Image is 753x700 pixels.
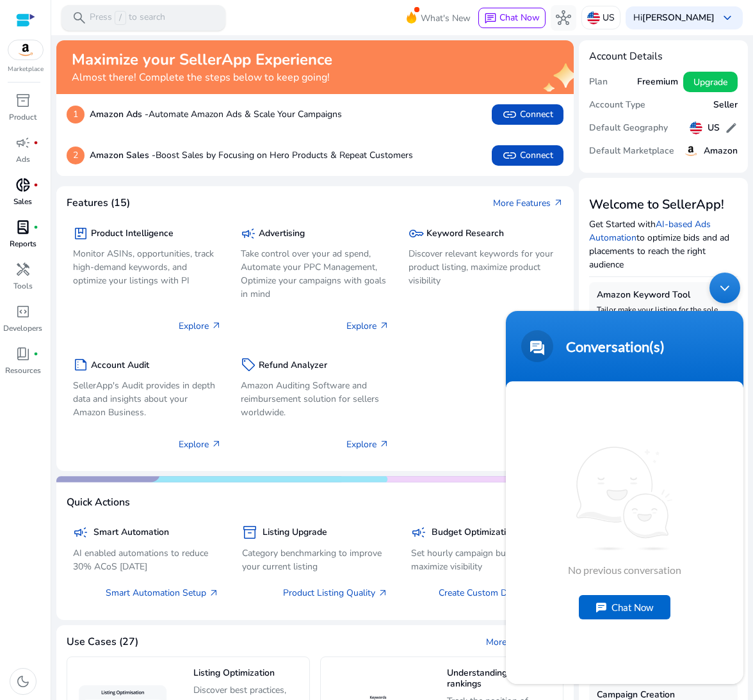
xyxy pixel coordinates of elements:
p: Sales [13,196,32,207]
p: Get Started with to optimize bids and ad placements to reach the right audience [589,218,738,271]
span: / [115,11,126,25]
span: sell [241,357,256,372]
h5: Account Type [589,100,645,111]
span: donut_small [15,177,31,193]
span: book_4 [15,346,31,362]
button: chatChat Now [478,8,546,28]
button: Upgrade [683,72,738,92]
span: handyman [15,262,31,277]
span: dark_mode [15,674,31,689]
h5: Listing Optimization [193,668,303,679]
p: Press to search [90,11,165,25]
h5: Product Intelligence [91,228,174,239]
span: package [73,226,88,241]
p: Tools [13,280,33,292]
span: keyboard_arrow_down [720,10,735,26]
h5: Seller [713,100,738,111]
span: fiber_manual_record [33,182,38,187]
p: 1 [67,106,85,123]
p: Product [9,111,36,123]
h5: Refund Analyzer [259,360,327,371]
span: lab_profile [15,219,31,235]
button: linkConnect [492,104,563,125]
h4: Use Cases (27) [67,636,138,648]
span: Upgrade [693,76,727,89]
p: Hi [633,13,715,22]
a: Create Custom Dayparting [439,586,557,600]
img: us.svg [587,12,600,24]
h4: Almost there! Complete the steps below to keep going! [72,72,332,84]
h4: Account Details [589,51,738,63]
p: Category benchmarking to improve your current listing [242,546,388,573]
button: hub [551,5,576,31]
span: campaign [241,226,256,241]
span: Connect [502,107,553,122]
span: summarize [73,357,88,372]
span: What's New [421,7,471,29]
p: Ads [16,154,30,165]
p: Monitor ASINs, opportunities, track high-demand keywords, and optimize your listings with PI [73,247,222,287]
span: hub [556,10,571,26]
span: arrow_outward [211,439,222,449]
p: AI enabled automations to reduce 30% ACoS [DATE] [73,546,219,573]
h5: Budget Optimization [432,527,516,538]
a: AI-based Ads Automation [589,218,711,244]
p: Marketplace [8,65,44,74]
h2: Maximize your SellerApp Experience [72,51,332,69]
p: Explore [179,319,222,333]
h5: Account Audit [91,360,149,371]
h4: Quick Actions [67,497,130,509]
span: fiber_manual_record [33,351,38,356]
span: arrow_outward [209,588,219,598]
a: Product Listing Quality [283,586,388,600]
h5: Plan [589,77,608,88]
p: Take control over your ad spend, Automate your PPC Management, Optimize your campaigns with goals... [241,247,389,301]
span: code_blocks [15,304,31,319]
p: Amazon Auditing Software and reimbursement solution for sellers worldwide. [241,379,389,419]
h4: Features (15) [67,197,130,209]
span: key [409,226,424,241]
span: inventory_2 [242,525,257,540]
p: Set hourly campaign budgets to maximize visibility [411,546,557,573]
span: campaign [411,525,426,540]
p: 2 [67,147,85,164]
span: edit [725,122,738,134]
p: Explore [179,438,222,451]
p: SellerApp's Audit provides in depth data and insights about your Amazon Business. [73,379,222,419]
span: arrow_outward [553,198,563,208]
span: link [502,107,517,122]
p: Resources [5,365,41,376]
span: chat [484,12,497,25]
span: arrow_outward [211,321,222,331]
img: us.svg [690,122,702,134]
h5: Understanding Keyword rankings [447,668,556,690]
a: Smart Automation Setup [106,586,219,600]
p: Discover relevant keywords for your product listing, maximize product visibility [409,247,557,287]
span: search [72,10,87,26]
span: campaign [73,525,88,540]
h5: Listing Upgrade [263,527,327,538]
a: More Use Casesarrow_outward [486,635,563,649]
p: Boost Sales by Focusing on Hero Products & Repeat Customers [90,148,413,162]
b: Amazon Ads - [90,108,149,120]
span: arrow_outward [379,321,389,331]
button: linkConnect [492,145,563,166]
iframe: SalesIQ Chatwindow [499,266,750,690]
p: Developers [3,322,42,334]
img: amazon.svg [683,143,699,159]
span: Chat Now [499,12,540,24]
h3: Welcome to SellerApp! [589,197,738,212]
p: Explore [346,319,389,333]
img: amazon.svg [8,40,43,60]
p: Reports [10,238,36,250]
h5: Smart Automation [93,527,169,538]
h5: Advertising [259,228,305,239]
span: Connect [502,148,553,163]
h5: Default Geography [589,123,668,134]
h5: Default Marketplace [589,146,674,157]
h5: Keyword Research [426,228,504,239]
